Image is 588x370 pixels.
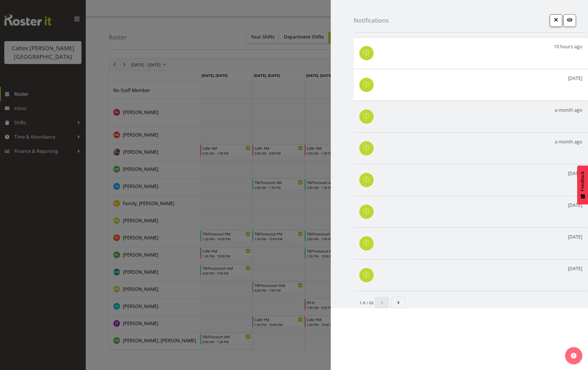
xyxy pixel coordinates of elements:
[555,107,582,113] p: a month ago
[554,43,582,50] p: 10 hours ago
[359,300,374,306] small: 1-8 / 66
[555,138,582,145] p: a month ago
[563,14,576,27] button: Mark as read
[568,233,582,240] p: [DATE]
[568,265,582,272] p: [DATE]
[568,202,582,209] p: [DATE]
[375,297,389,308] a: Previous page
[568,170,582,177] p: [DATE]
[571,353,577,359] img: help-xxl-2.png
[550,14,562,27] button: Close
[391,297,406,308] a: Next page
[580,171,585,191] span: Feedback
[568,75,582,82] p: [DATE]
[354,17,389,24] h4: Notifications
[577,165,588,204] button: Feedback - Show survey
